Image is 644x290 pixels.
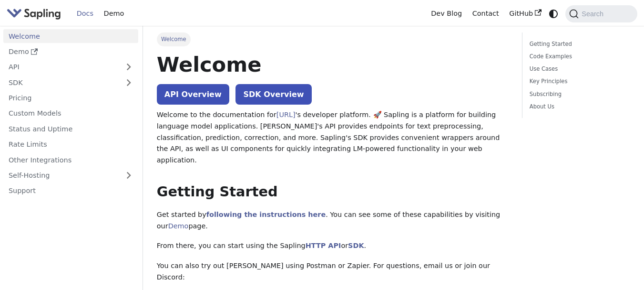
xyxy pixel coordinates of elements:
a: Dev Blog [426,6,467,21]
a: Code Examples [530,52,627,61]
a: Welcome [3,29,138,43]
a: SDK [348,242,364,249]
a: Custom Models [3,107,138,120]
a: About Us [530,102,627,111]
a: [URL] [276,111,296,118]
a: API [3,60,119,74]
h2: Getting Started [157,183,509,201]
button: Search (Command+K) [565,5,637,22]
h1: Welcome [157,52,509,77]
a: Contact [467,6,504,21]
a: HTTP API [306,242,341,249]
a: Rate Limits [3,138,138,151]
a: Pricing [3,91,138,105]
a: Use Cases [530,64,627,74]
a: Getting Started [530,40,627,49]
a: Docs [72,6,99,21]
button: Switch between dark and light mode (currently system mode) [547,7,561,21]
p: From there, you can start using the Sapling or . [157,240,509,252]
nav: Breadcrumbs [157,32,509,46]
a: Subscribing [530,90,627,99]
span: Welcome [157,32,191,46]
a: Demo [168,222,189,230]
a: Key Principles [530,77,627,86]
a: Status and Uptime [3,122,138,136]
img: Sapling.ai [7,7,61,21]
a: Other Integrations [3,153,138,167]
a: Self-Hosting [3,169,138,183]
button: Expand sidebar category 'SDK' [119,75,138,89]
a: SDK Overview [235,84,311,105]
button: Expand sidebar category 'API' [119,60,138,74]
a: GitHub [504,6,546,21]
a: API Overview [157,84,229,105]
a: Sapling.aiSapling.ai [7,7,64,21]
a: SDK [3,75,119,89]
a: Support [3,184,138,198]
a: Demo [99,6,129,21]
a: Demo [3,45,138,59]
a: following the instructions here [206,211,326,218]
p: You can also try out [PERSON_NAME] using Postman or Zapier. For questions, email us or join our D... [157,260,509,283]
p: Welcome to the documentation for 's developer platform. 🚀 Sapling is a platform for building lang... [157,109,509,166]
p: Get started by . You can see some of these capabilities by visiting our page. [157,209,509,232]
span: Search [579,10,609,18]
